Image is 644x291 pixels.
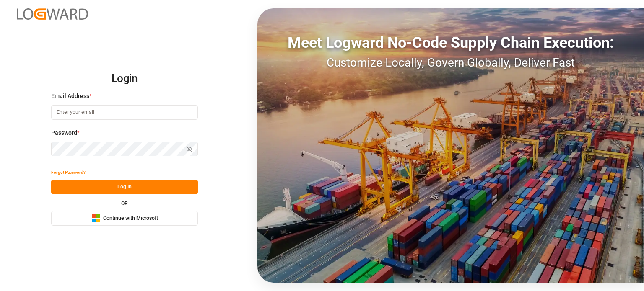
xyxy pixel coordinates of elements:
[17,8,88,20] img: Logward_new_orange.png
[257,31,644,54] div: Meet Logward No-Code Supply Chain Execution:
[51,165,86,180] button: Forgot Password?
[51,65,198,92] h2: Login
[257,54,644,72] div: Customize Locally, Govern Globally, Deliver Fast
[51,92,89,100] span: Email Address
[51,180,198,194] button: Log In
[51,211,198,226] button: Continue with Microsoft
[103,215,158,222] span: Continue with Microsoft
[51,105,198,120] input: Enter your email
[51,129,77,137] span: Password
[121,201,128,206] small: OR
